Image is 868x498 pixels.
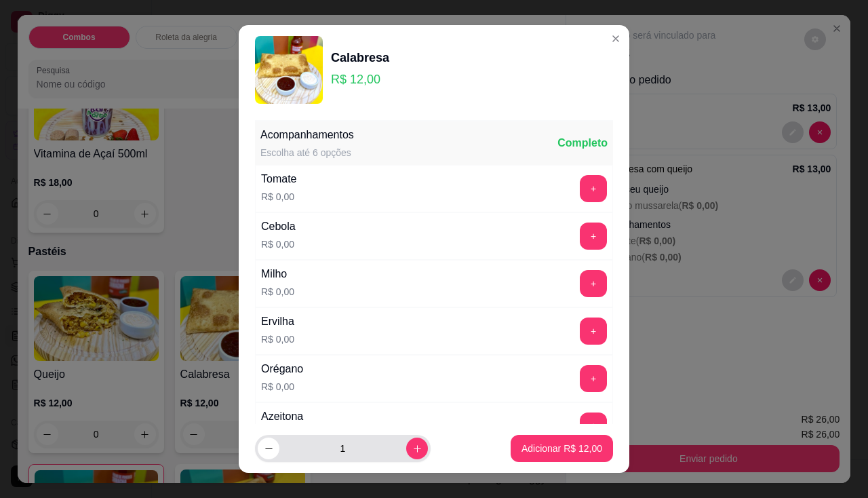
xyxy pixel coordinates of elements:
[580,270,607,297] button: add
[258,438,279,459] button: decrease-product-quantity
[261,332,294,346] p: R$ 0,00
[331,70,389,89] p: R$ 12,00
[261,237,296,251] p: R$ 0,00
[260,127,354,143] div: Acompanhamentos
[261,380,303,394] p: R$ 0,00
[261,218,296,235] div: Cebola
[331,48,389,67] div: Calabresa
[580,223,607,250] button: add
[255,36,323,104] img: product-image
[580,175,607,202] button: add
[580,365,607,392] button: add
[261,190,296,204] p: R$ 0,00
[580,318,607,345] button: add
[260,146,354,159] div: Escolha até 6 opções
[261,408,303,425] div: Azeitona
[261,266,294,282] div: Milho
[261,313,294,330] div: Ervilha
[580,413,607,440] button: add
[261,171,296,187] div: Tomate
[511,435,613,462] button: Adicionar R$ 12,00
[261,361,303,377] div: Orégano
[605,28,627,50] button: Close
[406,438,428,459] button: increase-product-quantity
[261,285,294,299] p: R$ 0,00
[557,135,608,151] div: Completo
[521,442,602,455] p: Adicionar R$ 12,00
